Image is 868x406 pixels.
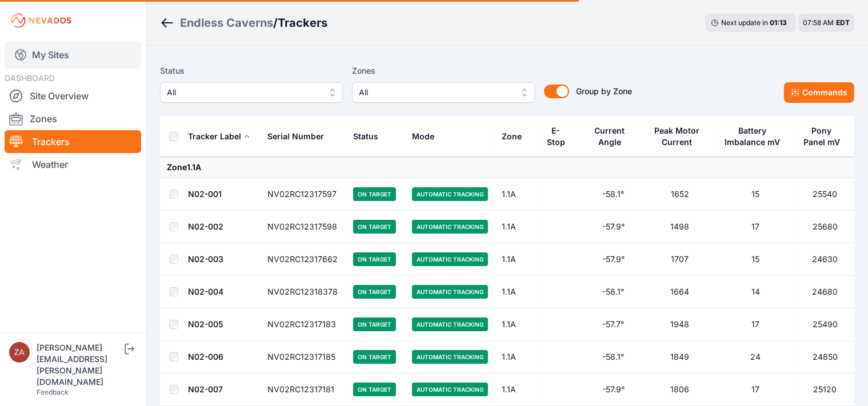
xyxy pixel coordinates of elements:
td: NV02RC12317183 [261,308,346,341]
span: EDT [836,18,850,27]
td: NV02RC12317185 [261,341,346,373]
label: Status [160,64,343,78]
td: NV02RC12317597 [261,178,346,211]
button: Pony Panel mV [803,117,847,156]
div: Tracker Label [188,131,241,142]
div: E-Stop [545,125,567,148]
span: On Target [353,252,396,266]
td: 24630 [796,243,854,276]
button: Serial Number [267,123,333,150]
td: 1.1A [495,276,538,308]
button: Mode [412,123,443,150]
td: 14 [715,276,796,308]
span: Automatic Tracking [412,285,488,299]
a: Feedback [37,388,69,396]
td: 25540 [796,178,854,211]
td: 25120 [796,373,854,406]
td: 17 [715,373,796,406]
td: NV02RC12317598 [261,211,346,243]
label: Zones [352,64,535,78]
a: Site Overview [5,85,141,107]
span: On Target [353,383,396,396]
span: / [273,15,278,31]
td: 1707 [645,243,715,276]
a: My Sites [5,41,141,69]
td: 24 [715,341,796,373]
a: N02-001 [188,189,222,199]
div: Serial Number [267,131,324,142]
span: DASHBOARD [5,73,55,83]
td: 17 [715,211,796,243]
a: Trackers [5,130,141,153]
td: 15 [715,178,796,211]
button: Peak Motor Current [651,117,709,156]
td: 25490 [796,308,854,341]
button: All [160,82,343,103]
div: Status [353,131,378,142]
nav: Breadcrumb [160,8,327,38]
td: -57.9° [582,373,645,406]
button: E-Stop [545,117,575,156]
td: NV02RC12317181 [261,373,346,406]
button: Status [353,123,387,150]
td: -58.1° [582,276,645,308]
a: Weather [5,153,141,176]
td: -57.9° [582,243,645,276]
td: 1.1A [495,373,538,406]
div: Zone [502,131,522,142]
span: Automatic Tracking [412,383,488,396]
button: Current Angle [589,117,638,156]
td: 24680 [796,276,854,308]
img: Nevados [9,11,73,30]
a: Zones [5,107,141,130]
td: 15 [715,243,796,276]
a: N02-006 [188,352,223,361]
td: 1849 [645,341,715,373]
td: 1948 [645,308,715,341]
div: Mode [412,131,434,142]
button: Tracker Label [188,123,250,150]
td: 1498 [645,211,715,243]
span: On Target [353,317,396,331]
button: Commands [784,82,854,103]
button: Zone [502,123,531,150]
td: 1.1A [495,308,538,341]
td: 1664 [645,276,715,308]
td: 24850 [796,341,854,373]
td: Zone 1.1A [160,157,854,178]
span: Automatic Tracking [412,220,488,234]
span: 07:58 AM [803,18,834,27]
td: 1652 [645,178,715,211]
span: Next update in [721,18,768,27]
td: 1806 [645,373,715,406]
span: On Target [353,350,396,364]
td: 17 [715,308,796,341]
div: 01 : 13 [770,18,790,27]
div: Pony Panel mV [803,125,841,148]
div: Peak Motor Current [651,125,702,148]
button: Battery Imbalance mV [722,117,789,156]
span: All [359,86,512,99]
div: Current Angle [589,125,630,148]
h3: Trackers [278,15,327,31]
span: All [167,86,320,99]
a: N02-002 [188,222,223,231]
img: zachary.brogan@energixrenewables.com [9,342,30,363]
span: Automatic Tracking [412,187,488,201]
a: N02-004 [188,287,223,296]
div: [PERSON_NAME][EMAIL_ADDRESS][PERSON_NAME][DOMAIN_NAME] [37,342,122,388]
td: NV02RC12318378 [261,276,346,308]
span: On Target [353,285,396,299]
a: Endless Caverns [180,15,273,31]
td: -57.7° [582,308,645,341]
td: NV02RC12317662 [261,243,346,276]
button: All [352,82,535,103]
div: Battery Imbalance mV [722,125,782,148]
span: Group by Zone [576,86,632,96]
span: Automatic Tracking [412,317,488,331]
span: On Target [353,220,396,234]
td: 25680 [796,211,854,243]
td: 1.1A [495,243,538,276]
span: On Target [353,187,396,201]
